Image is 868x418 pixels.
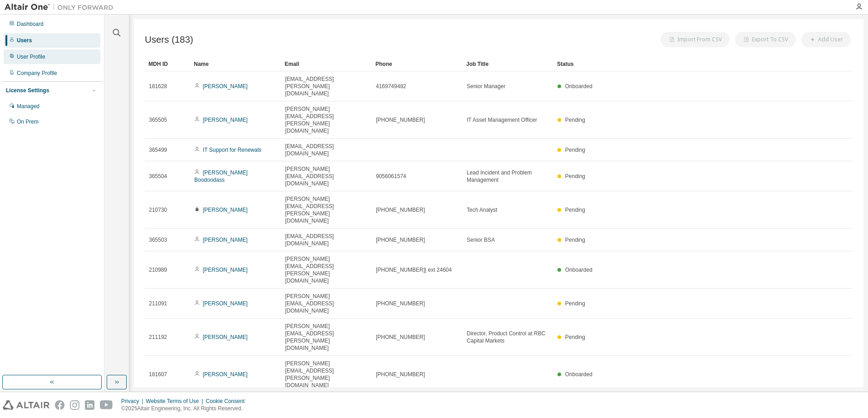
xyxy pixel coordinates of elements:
[285,293,368,314] span: [PERSON_NAME][EMAIL_ADDRESS][DOMAIN_NAME]
[121,405,250,413] p: © 2025 Altair Engineering, Inc. All Rights Reserved.
[149,300,167,307] span: 211091
[149,116,167,124] span: 365505
[85,400,94,410] img: linkedin.svg
[55,400,64,410] img: facebook.svg
[285,360,368,389] span: [PERSON_NAME][EMAIL_ADDRESS][PERSON_NAME][DOMAIN_NAME]
[376,371,425,378] span: [PHONE_NUMBER]
[565,371,592,378] span: Onboarded
[148,57,187,71] div: MDH ID
[376,333,425,341] span: [PHONE_NUMBER]
[206,398,250,405] div: Cookie Consent
[17,20,44,28] div: Dashboard
[565,83,592,90] span: Onboarded
[194,57,277,71] div: Name
[285,165,368,187] span: [PERSON_NAME][EMAIL_ADDRESS][DOMAIN_NAME]
[285,323,368,352] span: [PERSON_NAME][EMAIL_ADDRESS][PERSON_NAME][DOMAIN_NAME]
[467,330,549,344] span: Director, Product Control at RBC Capital Markets
[801,32,851,47] button: Add User
[17,70,57,77] div: Company Profile
[376,173,406,180] span: 9056061574
[661,32,730,47] button: Import From CSV
[285,233,368,247] span: [EMAIL_ADDRESS][DOMAIN_NAME]
[17,118,39,125] div: On Prem
[376,206,425,214] span: [PHONE_NUMBER]
[565,267,592,273] span: Onboarded
[203,267,248,273] a: [PERSON_NAME]
[376,300,425,307] span: [PHONE_NUMBER]
[565,147,585,153] span: Pending
[565,237,585,243] span: Pending
[17,53,45,60] div: User Profile
[467,83,505,90] span: Senior Manager
[285,105,368,134] span: [PERSON_NAME][EMAIL_ADDRESS][PERSON_NAME][DOMAIN_NAME]
[376,116,425,124] span: [PHONE_NUMBER]
[203,371,248,378] a: [PERSON_NAME]
[6,87,49,94] div: License Settings
[149,371,167,378] span: 181607
[203,237,248,243] a: [PERSON_NAME]
[149,333,167,341] span: 211192
[285,57,368,71] div: Email
[149,206,167,214] span: 210730
[467,206,497,214] span: Tech Analyst
[466,57,550,71] div: Job Title
[203,300,248,307] a: [PERSON_NAME]
[467,116,537,124] span: IT Asset Management Officer
[17,103,39,110] div: Managed
[203,117,248,123] a: [PERSON_NAME]
[70,400,79,410] img: instagram.svg
[467,169,549,184] span: Lead Incident and Problem Management
[194,169,247,183] a: [PERSON_NAME] Boodoodass
[203,83,248,90] a: [PERSON_NAME]
[557,57,805,71] div: Status
[100,400,113,410] img: youtube.svg
[17,37,32,44] div: Users
[375,57,459,71] div: Phone
[735,32,796,47] button: Export To CSV
[149,236,167,244] span: 365503
[467,236,495,244] span: Senior BSA
[149,83,167,90] span: 181628
[565,300,585,307] span: Pending
[149,173,167,180] span: 365504
[565,117,585,123] span: Pending
[285,75,368,97] span: [EMAIL_ADDRESS][PERSON_NAME][DOMAIN_NAME]
[203,334,248,340] a: [PERSON_NAME]
[3,400,49,410] img: altair_logo.svg
[145,35,193,45] span: Users (183)
[121,398,146,405] div: Privacy
[203,147,261,153] a: IT Support for Renewals
[565,173,585,179] span: Pending
[149,266,167,274] span: 210989
[146,398,206,405] div: Website Terms of Use
[565,207,585,213] span: Pending
[376,83,406,90] span: 4169749482
[5,3,118,12] img: Altair One
[285,195,368,224] span: [PERSON_NAME][EMAIL_ADDRESS][PERSON_NAME][DOMAIN_NAME]
[376,266,452,274] span: [PHONE_NUMBER]| ext 24604
[285,255,368,284] span: [PERSON_NAME][EMAIL_ADDRESS][PERSON_NAME][DOMAIN_NAME]
[285,143,368,157] span: [EMAIL_ADDRESS][DOMAIN_NAME]
[149,146,167,154] span: 365499
[203,207,248,213] a: [PERSON_NAME]
[376,236,425,244] span: [PHONE_NUMBER]
[565,334,585,340] span: Pending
